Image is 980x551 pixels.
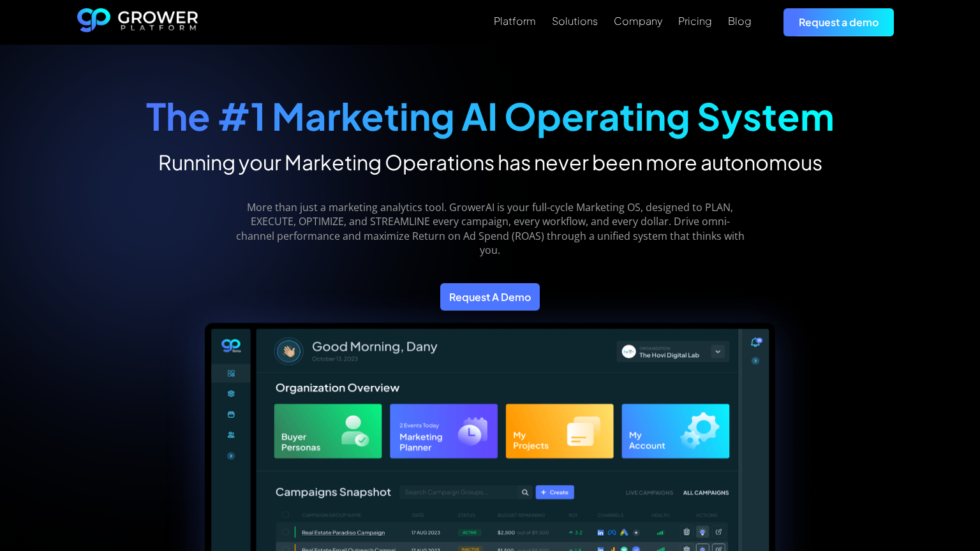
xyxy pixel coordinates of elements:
[234,200,746,258] p: More than just a marketing analytics tool. GrowerAI is your full-cycle Marketing OS, designed to ...
[614,13,662,29] a: Company
[678,13,712,29] a: Pricing
[440,283,540,311] a: Request A Demo
[552,13,598,29] a: Solutions
[728,13,752,29] a: Blog
[146,92,835,139] strong: The #1 Marketing AI Operating System
[728,15,752,27] div: Blog
[494,13,536,29] a: Platform
[494,15,536,27] div: Platform
[552,15,598,27] div: Solutions
[614,15,662,27] div: Company
[146,149,835,175] h2: Running your Marketing Operations has never been more autonomous
[783,8,894,36] a: Request a demo
[77,8,198,36] a: home
[678,15,712,27] div: Pricing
